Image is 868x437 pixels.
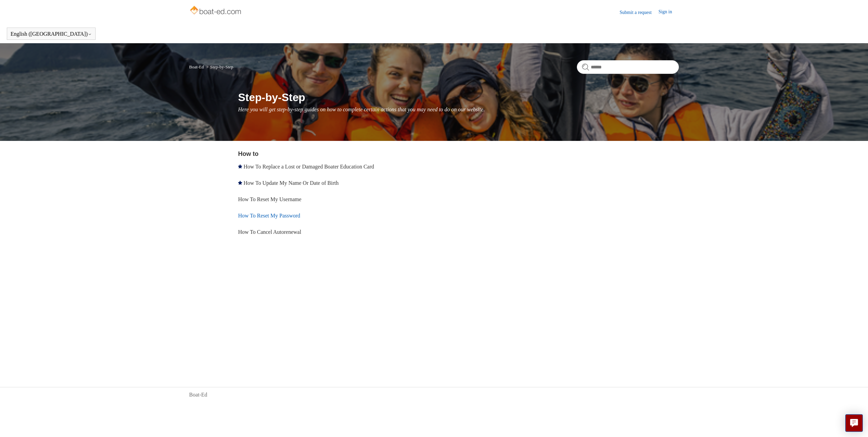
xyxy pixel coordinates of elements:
button: English ([GEOGRAPHIC_DATA]) [11,31,92,37]
input: Search [577,60,679,74]
svg: Promoted article [238,164,242,168]
li: Step-by-Step [205,64,233,69]
a: How To Cancel Autorenewal [238,229,301,235]
li: Boat-Ed [189,64,205,69]
p: Here you will get step-by-step guides on how to complete certain actions that you may need to do ... [238,106,679,114]
a: Submit a request [620,9,658,16]
a: How To Reset My Password [238,213,300,218]
a: Boat-Ed [189,391,207,399]
a: How To Reset My Username [238,196,301,202]
a: Boat-Ed [189,64,204,69]
button: Live chat [845,414,863,432]
a: How To Update My Name Or Date of Birth [244,180,338,186]
a: Sign in [658,8,679,16]
a: How To Replace a Lost or Damaged Boater Education Card [244,164,374,169]
h1: Step-by-Step [238,89,679,106]
svg: Promoted article [238,181,242,185]
a: How to [238,150,258,157]
img: Boat-Ed Help Center home page [189,4,243,18]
